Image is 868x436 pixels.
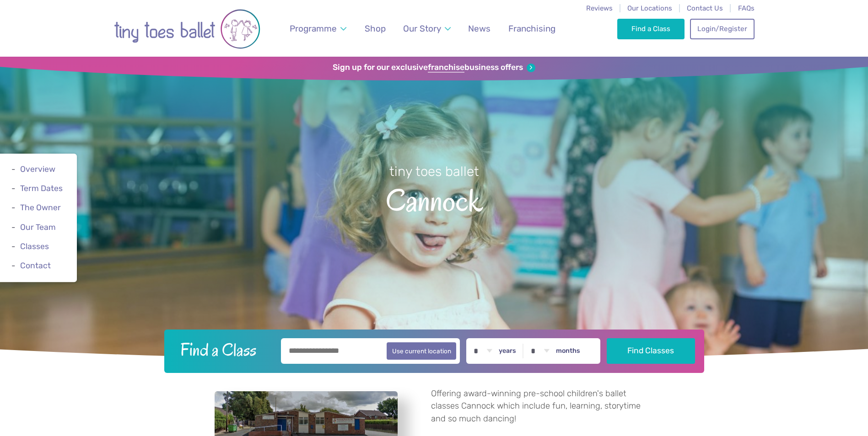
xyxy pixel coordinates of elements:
a: Contact Us [687,4,723,12]
label: years [499,347,516,355]
a: Programme [285,18,350,39]
span: Franchising [508,23,555,34]
a: Our Story [399,18,455,39]
a: The Owner [20,203,61,213]
a: Term Dates [20,184,63,193]
a: FAQs [738,4,755,12]
span: Programme [290,23,337,34]
button: Find Classes [607,338,695,364]
a: Reviews [586,4,613,12]
a: Franchising [504,18,560,39]
a: News [464,18,495,39]
h2: Find a Class [173,338,275,361]
a: Classes [20,242,49,251]
span: News [468,23,491,34]
img: tiny toes ballet [114,6,260,52]
a: Shop [360,18,390,39]
a: Login/Register [690,19,754,39]
a: Find a Class [617,19,685,39]
button: Use current location [387,342,457,360]
span: Cannock [16,181,852,218]
span: Our Story [403,23,441,34]
small: tiny toes ballet [389,164,479,179]
a: Overview [20,165,55,174]
a: Sign up for our exclusivefranchisebusiness offers [333,63,535,73]
p: Offering award-winning pre-school children's ballet classes Cannock which include fun, learning, ... [431,388,654,425]
span: Shop [365,23,386,34]
a: Our Locations [627,4,672,12]
a: Contact [20,261,51,270]
strong: franchise [428,63,464,73]
label: months [556,347,580,355]
a: Our Team [20,223,56,232]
